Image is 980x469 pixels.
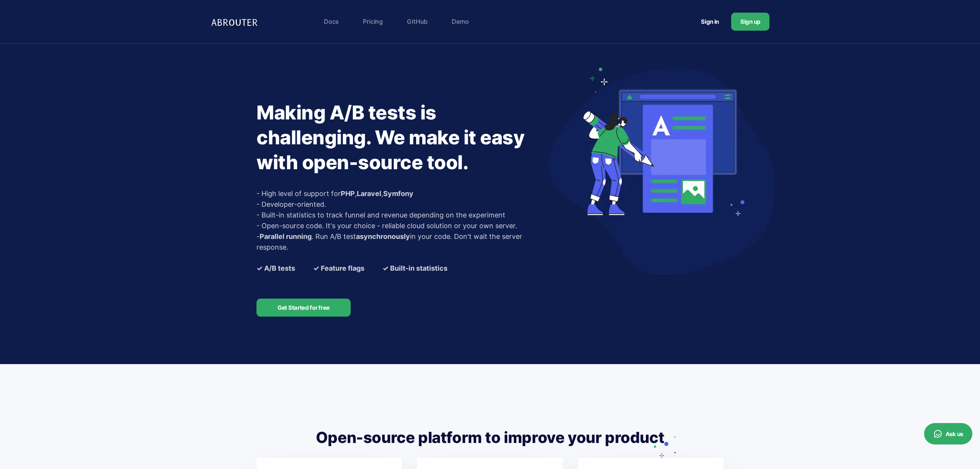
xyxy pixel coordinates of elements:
a: PHP [341,190,355,198]
a: Docs [320,14,343,29]
p: - High level of support for , , [256,188,544,199]
p: - Built-in statistics to track funnel and revenue depending on the experiment [256,210,544,221]
button: Ask us [924,423,972,444]
img: Logo [211,14,260,29]
a: Get Started for free [256,299,351,317]
b: asynchronously [356,232,410,240]
p: - . Run A/B test in your code. Don't wait the server response. [256,231,544,253]
p: - Open-source code. It's your choice - reliable cloud solution or your own server. [256,221,544,231]
h2: Open-source platform to improve your product [256,428,724,448]
b: ✓ Feature flags [313,263,364,274]
a: Sign in [692,15,728,29]
a: Laravel [357,190,381,198]
a: Pricing [359,14,387,29]
b: ✓ A/B tests [256,263,295,274]
a: GitHub [403,14,431,29]
h1: Making A/B tests is challenging. We make it easy with open-source tool. [256,100,544,175]
a: Sign up [731,13,769,31]
a: Symfony [383,190,413,198]
b: ✓ Built-in statistics [382,263,448,274]
p: - Developer-oriented. [256,199,544,210]
a: Demo [448,14,472,29]
b: Parallel running [260,232,312,240]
